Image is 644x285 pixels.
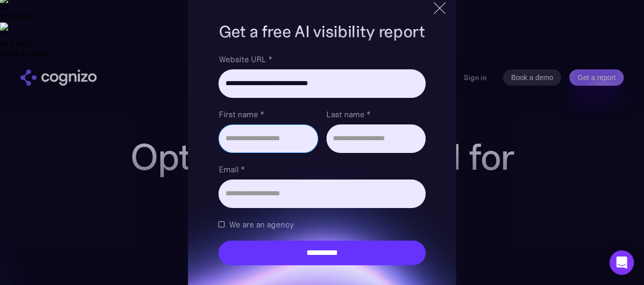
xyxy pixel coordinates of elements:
label: Last name * [326,108,426,120]
div: Open Intercom Messenger [609,250,634,275]
label: Email * [218,163,425,175]
label: First name * [218,108,318,120]
form: Brand Report Form [218,53,425,265]
span: We are an agency [229,218,293,230]
label: Website URL * [218,53,425,65]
